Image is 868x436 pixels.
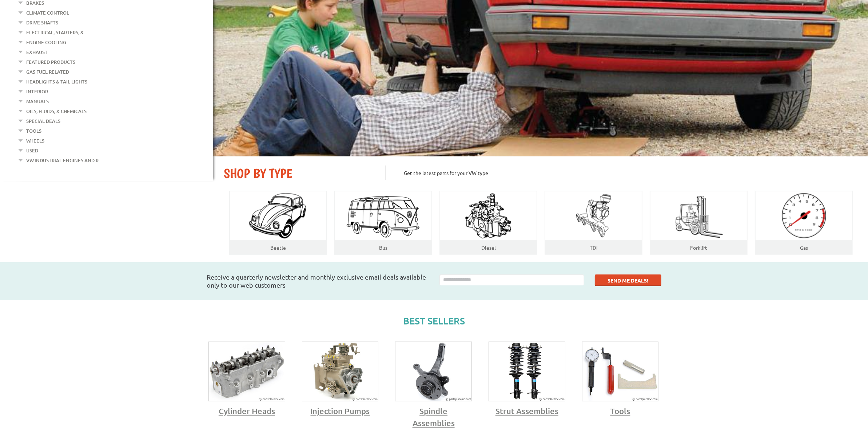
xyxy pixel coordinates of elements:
a: VW Industrial Engines and R... [26,156,102,165]
a: Gas Fuel Related [26,67,69,77]
img: Forklift [673,191,724,240]
a: Headlights & Tail Lights [26,77,87,86]
a: Tools [26,126,41,136]
a: Drive Shafts [26,18,58,27]
img: TDI [570,191,617,240]
img: Gas [775,191,833,240]
a: Climate Control [26,8,69,17]
a: Bus [379,244,387,251]
a: Electrical, Starters, &... [26,28,87,37]
button: SEND ME DEALS! [595,275,661,286]
a: VW Injection Pump Injection Pumps [302,342,379,417]
a: Used [26,146,38,155]
img: VW Strut Assemblies [489,342,565,401]
span: Tools [586,405,655,417]
a: Beetle [270,244,286,251]
img: VW Cylinder Heads [209,342,285,401]
img: Beatle [242,191,315,240]
a: Manuals [26,97,49,106]
span: Cylinder Heads [212,405,282,417]
img: VW Tools [582,342,658,401]
a: Exhaust [26,47,48,57]
a: VW Spindle Assemblies Spindle Assemblies [395,342,472,429]
a: Forklift [690,244,707,251]
h2: SHOP BY TYPE [224,166,374,181]
a: VW Strut Assemblies Strut Assemblies [489,342,565,417]
a: Special Deals [26,116,60,126]
span: Strut Assemblies [492,405,562,417]
h3: Receive a quarterly newsletter and monthly exclusive email deals available only to our web customers [207,273,429,289]
img: Diesel [462,191,515,240]
a: TDI [590,244,598,251]
a: VW Tools Tools [582,342,659,417]
a: Engine Cooling [26,38,66,47]
a: Gas [800,244,808,251]
a: Featured Products [26,57,75,67]
a: Wheels [26,136,44,145]
span: Injection Pumps [306,405,375,417]
a: VW Cylinder Heads Cylinder Heads [208,342,285,417]
a: Diesel [481,244,496,251]
img: VW Diesel Injection Pump [302,342,378,401]
img: Bus [345,193,422,239]
a: Oils, Fluids, & Chemicals [26,106,87,116]
h5: Best Sellers [205,315,663,327]
a: Interior [26,87,48,96]
p: Get the latest parts for your VW type [385,166,857,180]
span: Spindle Assemblies [399,405,468,429]
img: VW Spindle Assemblies [395,342,471,401]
